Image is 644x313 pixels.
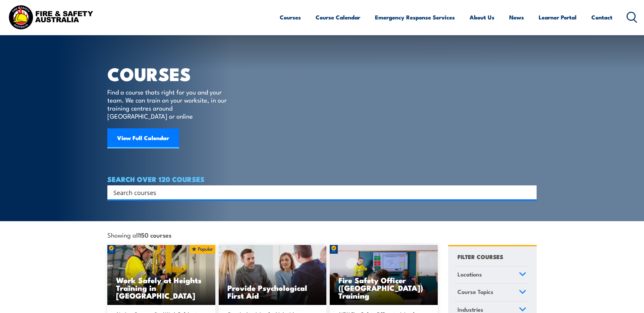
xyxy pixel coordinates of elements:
[107,88,230,120] p: Find a course thats right for you and your team. We can train on your worksite, in our training c...
[539,8,577,26] a: Learner Portal
[107,128,179,148] a: View Full Calendar
[338,276,429,299] h3: Fire Safety Officer ([GEOGRAPHIC_DATA]) Training
[139,230,171,239] strong: 150 courses
[107,66,236,81] h1: COURSES
[116,276,207,299] h3: Work Safely at Heights Training in [GEOGRAPHIC_DATA]
[219,245,327,305] a: Provide Psychological First Aid
[316,8,360,26] a: Course Calendar
[107,175,537,183] h4: SEARCH OVER 120 COURSES
[107,245,215,305] a: Work Safely at Heights Training in [GEOGRAPHIC_DATA]
[115,188,523,197] form: Search form
[591,8,612,26] a: Contact
[107,231,171,238] span: Showing all
[280,8,301,26] a: Courses
[107,245,215,305] img: Work Safely at Heights Training (1)
[375,8,455,26] a: Emergency Response Services
[470,8,494,26] a: About Us
[330,245,438,305] a: Fire Safety Officer ([GEOGRAPHIC_DATA]) Training
[454,266,529,284] a: Locations
[113,187,522,197] input: Search input
[454,284,529,301] a: Course Topics
[458,252,503,261] h4: FILTER COURSES
[219,245,327,305] img: Mental Health First Aid Training Course from Fire & Safety Australia
[525,188,534,197] button: Search magnifier button
[458,287,493,296] span: Course Topics
[509,8,524,26] a: News
[330,245,438,305] img: Fire Safety Advisor
[458,270,482,279] span: Locations
[227,284,318,299] h3: Provide Psychological First Aid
